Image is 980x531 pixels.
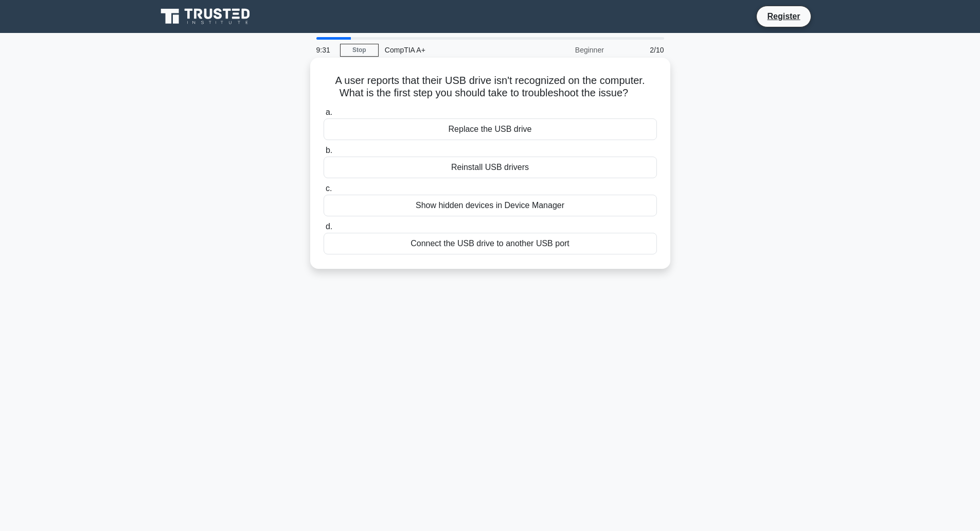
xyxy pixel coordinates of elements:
[520,40,610,60] div: Beginner
[324,157,657,178] div: Reinstall USB drivers
[323,74,658,100] h5: A user reports that their USB drive isn't recognized on the computer. What is the first step you ...
[761,10,806,23] a: Register
[340,44,379,57] a: Stop
[324,118,657,140] div: Replace the USB drive
[324,195,657,216] div: Show hidden devices in Device Manager
[610,40,670,60] div: 2/10
[324,233,657,254] div: Connect the USB drive to another USB port
[326,222,332,231] span: d.
[379,40,520,60] div: CompTIA A+
[326,146,332,155] span: b.
[310,40,340,60] div: 9:31
[326,108,332,116] span: a.
[326,184,332,193] span: c.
